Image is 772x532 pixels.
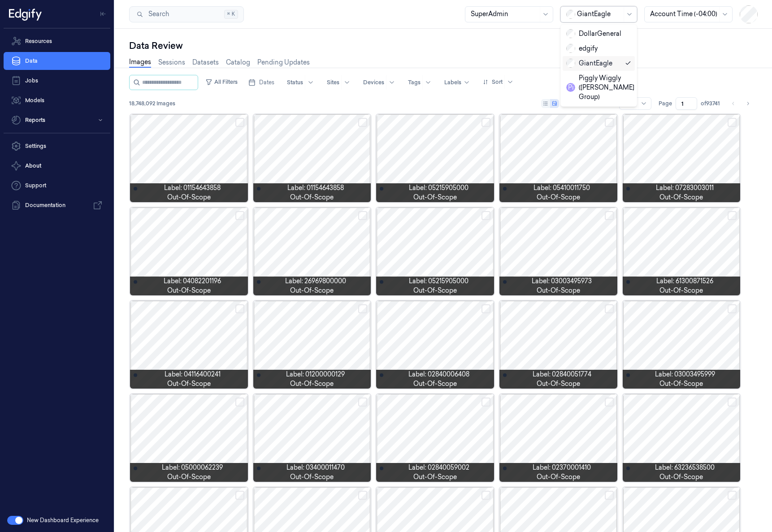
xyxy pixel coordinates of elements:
[481,491,490,500] button: Select row
[659,379,703,389] span: out-of-scope
[290,286,334,295] span: out-of-scope
[235,211,244,220] button: Select row
[290,379,334,389] span: out-of-scope
[358,118,367,127] button: Select row
[659,193,703,202] span: out-of-scope
[358,491,367,500] button: Select row
[409,183,468,193] span: Label: 05215905000
[537,286,580,295] span: out-of-scope
[235,398,244,407] button: Select row
[655,463,715,472] span: Label: 63236538500
[728,118,737,127] button: Select row
[4,157,110,175] button: About
[481,304,490,313] button: Select row
[655,370,715,379] span: Label: 03003495999
[566,59,612,68] div: GiantEagle
[537,193,580,202] span: out-of-scope
[167,193,211,202] span: out-of-scope
[202,75,241,89] button: All Filters
[537,472,580,482] span: out-of-scope
[656,277,713,286] span: Label: 61300871526
[162,463,223,472] span: Label: 05000062239
[481,118,490,127] button: Select row
[413,379,457,389] span: out-of-scope
[245,75,278,90] button: Dates
[742,97,754,110] button: Go to next page
[605,491,614,500] button: Select row
[287,183,344,193] span: Label: 01154643858
[285,277,346,286] span: Label: 26969800000
[167,286,211,295] span: out-of-scope
[235,118,244,127] button: Select row
[533,463,591,472] span: Label: 02370001410
[257,58,310,67] a: Pending Updates
[656,183,714,193] span: Label: 07283003011
[566,83,575,92] span: P i
[413,472,457,482] span: out-of-scope
[129,6,244,22] button: Search⌘K
[566,44,598,53] div: edgify
[192,58,219,67] a: Datasets
[4,177,110,195] a: Support
[235,491,244,500] button: Select row
[235,304,244,313] button: Select row
[4,32,110,50] a: Resources
[409,277,468,286] span: Label: 05215905000
[532,277,592,286] span: Label: 03003495973
[727,97,754,110] nav: pagination
[701,99,720,108] span: of 93741
[605,118,614,127] button: Select row
[537,379,580,389] span: out-of-scope
[659,286,703,295] span: out-of-scope
[408,463,469,472] span: Label: 02840059002
[566,74,634,102] div: Piggly Wiggly ([PERSON_NAME] Group)
[605,211,614,220] button: Select row
[167,472,211,482] span: out-of-scope
[358,211,367,220] button: Select row
[413,193,457,202] span: out-of-scope
[659,99,672,108] span: Page
[408,370,469,379] span: Label: 02840006408
[659,472,703,482] span: out-of-scope
[290,472,334,482] span: out-of-scope
[129,99,175,108] span: 18,748,092 Images
[728,304,737,313] button: Select row
[413,286,457,295] span: out-of-scope
[533,183,590,193] span: Label: 05410011750
[129,39,758,52] div: Data Review
[605,304,614,313] button: Select row
[533,370,591,379] span: Label: 02840051774
[286,370,345,379] span: Label: 01200000129
[605,398,614,407] button: Select row
[96,7,110,21] button: Toggle Navigation
[164,183,221,193] span: Label: 01154643858
[728,398,737,407] button: Select row
[4,52,110,70] a: Data
[358,398,367,407] button: Select row
[728,491,737,500] button: Select row
[226,58,250,67] a: Catalog
[165,370,221,379] span: Label: 04116400241
[566,29,621,39] div: DollarGeneral
[4,137,110,155] a: Settings
[158,58,185,67] a: Sessions
[290,193,334,202] span: out-of-scope
[728,211,737,220] button: Select row
[481,398,490,407] button: Select row
[259,78,274,87] span: Dates
[167,379,211,389] span: out-of-scope
[129,57,151,68] a: Images
[358,304,367,313] button: Select row
[4,111,110,129] button: Reports
[4,72,110,90] a: Jobs
[4,196,110,214] a: Documentation
[4,91,110,109] a: Models
[286,463,345,472] span: Label: 03400011470
[481,211,490,220] button: Select row
[164,277,221,286] span: Label: 04082201196
[145,9,169,19] span: Search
